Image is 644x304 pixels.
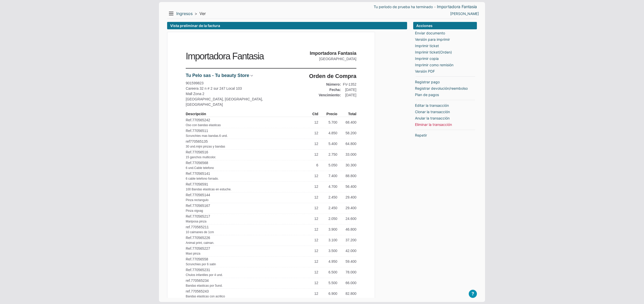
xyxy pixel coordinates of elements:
a: Plan de pagos [415,92,439,97]
div: Ref.770565217 [186,214,304,224]
div: 6 und.Cable telefono [186,166,214,170]
div: 12 [304,224,318,234]
a: Imprimir copia [415,56,439,61]
div: Pinza xigxag [186,208,203,213]
div: 12 [304,203,318,213]
div: Ctd [304,111,318,117]
div: 12 [304,288,318,299]
div: Ref.77056516 [186,149,304,160]
div: 12 [304,139,318,149]
div: Chulos infantiles por 4 und. [186,273,223,277]
div: Ref.770565144 [186,192,304,202]
div: Ref.770565226 [186,235,304,245]
div: 59.400 [337,256,356,267]
a: Tu período de prueba ha terminado [374,4,433,9]
button: ? [469,290,477,298]
a: Registrar devolución/reembolso [415,86,468,91]
div: 15 ganchos multicolor. [186,155,216,160]
div: 2.750 [318,149,337,160]
a: Anular la transacción [415,115,450,121]
a: Imprimir ticket [415,43,439,48]
div: 24.600 [337,214,356,224]
div: Bandas elasticas por 5und. [186,283,223,288]
div: Ref.770565242 [186,117,304,127]
div: 7.400 [318,171,337,181]
div: 12 [304,192,318,202]
div: Oso con bandas elasticas [186,123,221,127]
div: 12 [304,278,318,288]
div: 29.400 [337,192,356,202]
span: Ver [199,11,206,16]
a: Repetir [415,133,427,138]
div: [DATE] [343,92,356,98]
div: 10 caimanes de 1cm [186,230,214,234]
a: Registrar pago [415,79,440,85]
div: 12 [304,171,318,181]
div: 2.450 [318,203,337,213]
div: 12 [304,267,318,277]
div: 78.000 [337,267,356,277]
div: 12 [304,149,318,160]
a: Ingresos [176,11,193,16]
div: Scrunchies mas bandas.6 und. [186,134,228,138]
div: Ref.77056558 [186,256,304,267]
div: 2.450 [318,192,337,202]
button: Menu [167,9,175,18]
div: Vencimiento: [319,92,341,98]
div: Careera 32 n # 2 sur 247 Local 103 [186,86,270,91]
div: 30.300 [337,160,356,170]
div: 46.800 [337,224,356,234]
div: Scrunchies por 6 satin [186,262,216,267]
div: 66.000 [337,278,356,288]
div: 4.700 [318,181,337,192]
div: Ref.770565227 [186,246,304,256]
div: FV-1352 [343,82,356,87]
a: Imprimir como remisión [415,62,453,68]
div: Animal print, caiman. [186,241,214,245]
div: 12 [304,117,318,127]
div: Mariposa pinza [186,219,206,224]
div: 58.200 [337,128,356,138]
div: Ref.77056511 [186,128,304,138]
span: - [434,5,436,8]
div: 4.850 [318,128,337,138]
div: 88.800 [337,171,356,181]
div: 3.900 [318,224,337,234]
div: Orden de Compra [309,73,356,80]
div: 12 [304,235,318,245]
div: 12 [304,181,318,192]
a: Tu Pelo sas - Tu beauty Store [186,73,249,78]
div: 12 [304,256,318,267]
a: Importadora Fantasia [437,4,477,9]
div: 68.400 [337,117,356,127]
a: Enviar documento [415,30,445,36]
div: 3.500 [318,246,337,256]
div: ref770565135 [186,139,304,149]
div: ref.770565243 [186,288,304,299]
div: 82.800 [337,288,356,299]
a: Imprimir ticket(Orden) [415,49,452,55]
span: > [195,11,197,16]
div: 12 [304,128,318,138]
a: Versión para imprimir [415,37,450,42]
div: Descripción [186,111,304,117]
div: ref.770565234 [186,278,304,288]
a: Clonar la transacción [415,109,450,114]
a: Editar la transacción [415,103,449,108]
div: [GEOGRAPHIC_DATA] [310,56,356,62]
div: Importadora Fantasia [310,50,356,56]
div: 5.500 [318,278,337,288]
div: 6 [304,160,318,170]
div: Bandas elasticas con acrilico [186,294,225,299]
div: 30 und.mijni pinzas y bandas [186,144,225,149]
a: Versión PDF [415,69,435,74]
div: [DATE] [343,87,356,92]
div: 5.700 [318,117,337,127]
a: Luisa Fernanda Palacio [450,11,479,16]
div: Ref.77056568 [186,160,304,170]
div: ref.770565211 [186,224,304,234]
div: 100 Bandas elasticas en estuche. [186,187,231,192]
div: 2.050 [318,214,337,224]
div: Ref.77056591 [186,181,304,192]
div: Maxi pinza [186,251,200,256]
